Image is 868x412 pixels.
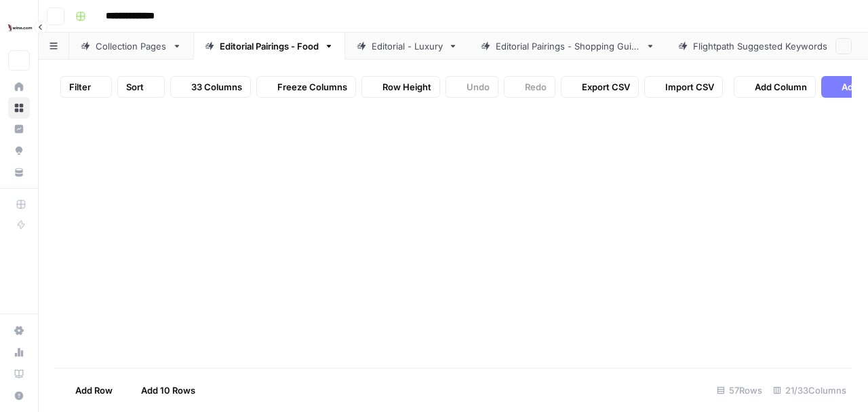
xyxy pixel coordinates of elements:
span: Sort [126,80,144,94]
a: Editorial Pairings - Food [193,33,345,60]
span: Filter [69,80,91,94]
span: Redo [525,80,547,94]
span: Add Row [75,383,113,397]
span: Row Height [382,80,431,94]
a: Editorial Pairings - Shopping Guide [469,33,667,60]
a: Opportunities [8,140,30,162]
a: Insights [8,118,30,140]
span: Add Column [755,80,807,94]
button: Row Height [361,76,440,98]
a: Browse [8,97,30,119]
div: Editorial - Luxury [372,39,443,53]
span: 33 Columns [191,80,242,94]
span: Export CSV [582,80,630,94]
div: 21/33 Columns [768,379,852,401]
button: Redo [504,76,555,98]
a: Settings [8,320,30,341]
button: Add 10 Rows [121,379,203,401]
button: Filter [60,76,112,98]
button: 33 Columns [170,76,251,98]
button: Workspace: Wine [8,11,30,45]
a: Usage [8,341,30,363]
span: Add 10 Rows [141,383,195,397]
span: Undo [467,80,490,94]
a: Learning Hub [8,363,30,385]
button: Undo [446,76,498,98]
button: Freeze Columns [256,76,356,98]
a: Collection Pages [69,33,193,60]
img: Wine Logo [8,16,33,40]
span: Freeze Columns [277,80,347,94]
button: Sort [117,76,165,98]
button: Export CSV [561,76,639,98]
div: Collection Pages [96,39,167,53]
div: Flightpath Suggested Keywords [693,39,829,53]
button: Add Column [734,76,816,98]
div: 57 Rows [711,379,768,401]
button: Import CSV [644,76,723,98]
a: Your Data [8,162,30,183]
button: Add Row [55,379,121,401]
a: Home [8,76,30,98]
span: Import CSV [665,80,714,94]
div: Editorial Pairings - Food [220,39,319,53]
a: Flightpath Suggested Keywords [667,33,855,60]
a: Editorial - Luxury [345,33,469,60]
div: Editorial Pairings - Shopping Guide [496,39,640,53]
button: Help + Support [8,385,30,407]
